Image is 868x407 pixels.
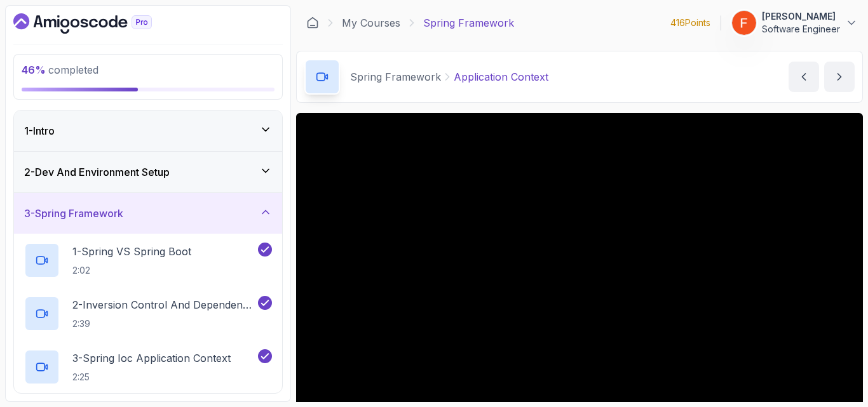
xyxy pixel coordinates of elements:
p: [PERSON_NAME] [762,10,840,23]
button: 2-Dev And Environment Setup [14,152,282,192]
span: 46 % [22,63,46,76]
img: user profile image [732,11,756,35]
a: My Courses [342,15,400,30]
p: Software Engineer [762,23,840,36]
span: completed [22,63,98,76]
button: 1-Intro [14,110,282,151]
p: 2:02 [72,264,191,277]
p: 416 Points [670,17,710,29]
p: Spring Framework [350,69,441,84]
button: 3-Spring Framework [14,193,282,234]
button: 3-Spring Ioc Application Context2:25 [24,349,272,385]
p: 3 - Spring Ioc Application Context [72,350,231,366]
p: 2:25 [72,371,231,384]
button: previous content [789,62,819,92]
h3: 3 - Spring Framework [24,206,123,221]
p: 2 - Inversion Control And Dependency Injection [72,297,255,312]
p: Application Context [454,69,548,84]
p: Spring Framework [423,15,514,30]
button: 2-Inversion Control And Dependency Injection2:39 [24,296,272,331]
button: user profile image[PERSON_NAME]Software Engineer [731,10,858,36]
a: Dashboard [13,13,181,34]
h3: 2 - Dev And Environment Setup [24,164,170,180]
button: 1-Spring VS Spring Boot2:02 [24,243,272,278]
h3: 1 - Intro [24,123,55,138]
p: 2:39 [72,317,255,330]
button: next content [824,62,855,92]
p: 1 - Spring VS Spring Boot [72,244,191,259]
a: Dashboard [306,17,319,29]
